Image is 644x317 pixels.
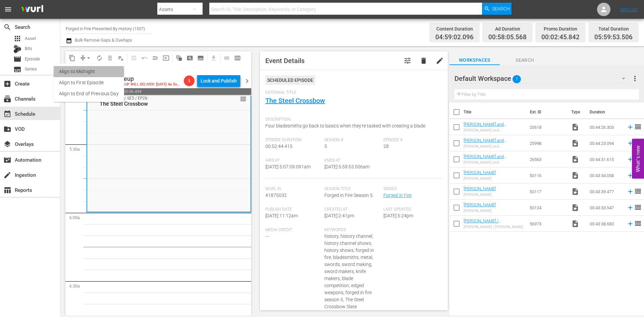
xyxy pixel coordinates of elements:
[527,200,569,216] td: 50124
[435,34,474,41] span: 04:59:02.096
[176,55,182,61] span: auto_awesome_motion_outlined
[541,34,580,41] span: 00:02:45.842
[571,155,579,163] span: Video
[324,144,327,149] span: 5
[383,193,412,198] a: Forged in Fire
[464,170,496,175] a: [PERSON_NAME]
[206,51,219,64] span: Download as CSV
[3,110,11,118] span: Schedule
[4,5,12,13] span: menu
[117,55,124,61] span: playlist_remove_outlined
[587,183,624,200] td: 00:43:39.477
[25,45,32,52] span: Bits
[464,193,496,197] div: [PERSON_NAME]
[541,24,580,34] div: Promo Duration
[464,160,524,165] div: [PERSON_NAME] and [PERSON_NAME]
[96,55,103,61] span: autorenew_outlined
[631,74,639,83] span: more_vert
[587,151,624,167] td: 00:44:31.615
[163,55,169,61] span: input
[404,57,412,65] span: Customize Event
[632,139,644,178] button: Open Feedback Widget
[488,24,527,34] div: Ad Duration
[500,56,550,64] span: Search
[627,188,634,195] svg: Add to Schedule
[399,53,416,69] button: tune
[527,135,569,151] td: 25998
[197,75,240,87] button: Lock and Publish
[324,138,380,143] span: Season #
[634,219,642,227] span: reorder
[464,202,496,207] a: [PERSON_NAME]
[240,95,247,102] button: reorder
[265,213,298,218] span: [DATE] 11:12am
[527,167,569,183] td: 50116
[3,171,11,179] span: Ingestion
[186,55,193,61] span: pageview_outlined
[324,207,380,212] span: Created At
[324,164,370,169] span: [DATE] 5:59:53.506am
[115,83,181,87] div: BACKUP WILL DELIVER: [DATE] 4a (local)
[324,158,380,163] span: Ends At
[464,128,524,133] div: [PERSON_NAME] and [PERSON_NAME]
[100,101,217,107] div: The Steel Crossbow
[324,227,380,233] span: Keywords
[265,164,311,169] span: [DATE] 5:07:09.091am
[126,51,139,64] span: Customize Events
[587,200,624,216] td: 00:43:33.547
[265,123,426,128] span: Four bladesmiths go back to basics when they're tasked with creating a blade.
[240,95,247,103] span: reorder
[3,140,11,148] span: Overlays
[265,193,287,198] span: 41875032
[265,97,325,105] a: The Steel Crossbow
[100,96,217,107] div: / SE5 / EP28:
[265,138,321,143] span: Episode Duration
[627,156,634,163] svg: Add to Schedule
[492,3,510,15] span: Search
[54,88,124,99] li: Align to End of Previous Day
[234,55,241,61] span: calendar_view_week_outlined
[420,57,428,65] span: delete
[571,171,579,179] span: Video
[13,55,21,63] span: Episode
[627,220,634,227] svg: Add to Schedule
[571,204,579,212] span: Video
[567,103,586,121] th: Type
[464,144,524,149] div: [PERSON_NAME] and [PERSON_NAME]
[383,213,413,218] span: [DATE] 5:24pm
[115,75,181,83] div: Lineup
[3,186,11,194] span: Reports
[3,125,11,133] span: VOD
[527,216,569,232] td: 56973
[435,24,474,34] div: Content Duration
[436,57,444,65] span: edit
[3,80,11,88] span: Create
[265,207,321,212] span: Publish Date
[464,186,496,191] a: [PERSON_NAME]
[184,78,195,84] span: 1
[634,203,642,211] span: reorder
[54,66,124,77] li: Align to Midnight
[85,55,92,61] span: arrow_drop_down
[631,70,639,87] button: more_vert
[634,123,642,131] span: reorder
[527,151,569,167] td: 26563
[464,138,506,148] a: [PERSON_NAME] and [PERSON_NAME]
[25,56,40,62] span: Episode
[69,55,75,61] span: content_copy
[587,216,624,232] td: 00:43:38.683
[324,193,373,198] span: Forged in Fire Season 5
[527,119,569,135] td: 20618
[571,188,579,196] span: Video
[265,90,439,96] span: External Title
[265,144,292,149] span: 00:52:44.415
[464,154,506,164] a: [PERSON_NAME] and [PERSON_NAME]
[265,158,321,163] span: Airs At
[627,172,634,179] svg: Add to Schedule
[3,95,11,103] span: Channels
[449,56,500,64] span: Workspaces
[265,227,321,233] span: Media Credit
[74,38,132,43] span: Bulk Remove Gaps & Overlaps
[25,35,36,42] span: Asset
[587,135,624,151] td: 00:44:23.094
